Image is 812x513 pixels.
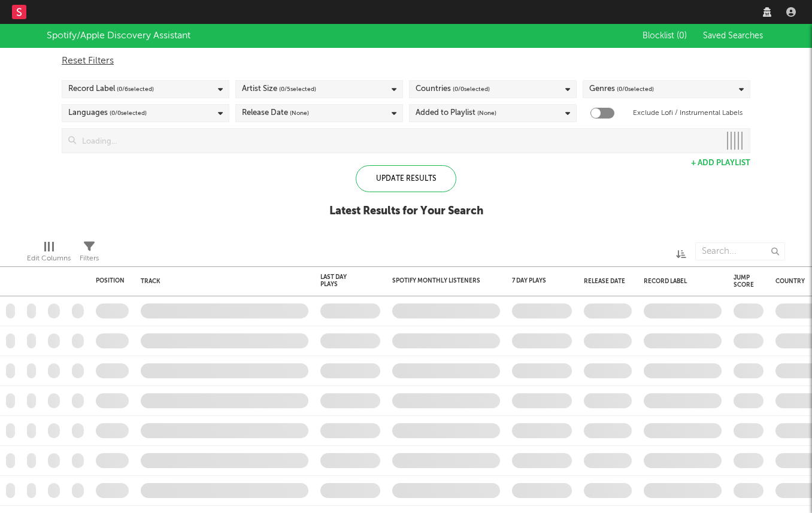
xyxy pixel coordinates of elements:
label: Exclude Lofi / Instrumental Labels [633,106,743,120]
div: Edit Columns [27,251,71,266]
span: ( 0 / 0 selected) [617,82,654,96]
div: Artist Size [242,82,316,96]
span: ( 0 / 6 selected) [117,82,154,96]
span: (None) [477,106,496,120]
div: Release Date [242,106,309,120]
span: Saved Searches [703,32,765,40]
div: 7 Day Plays [512,277,554,284]
span: Blocklist [643,32,687,40]
div: Update Results [356,165,456,192]
div: Spotify Monthly Listeners [392,277,482,284]
button: Saved Searches [699,31,765,41]
div: Track [141,278,302,285]
div: Edit Columns [27,236,71,271]
span: (None) [290,106,309,120]
div: Record Label [68,82,154,96]
span: ( 0 / 0 selected) [453,82,490,96]
div: Added to Playlist [416,106,496,120]
span: ( 0 ) [677,32,687,40]
span: ( 0 / 0 selected) [110,106,147,120]
div: Spotify/Apple Discovery Assistant [47,29,190,43]
div: Filters [80,236,99,271]
div: Genres [589,82,654,96]
div: Reset Filters [62,54,750,68]
div: Countries [416,82,490,96]
button: + Add Playlist [691,159,750,167]
div: Last Day Plays [320,274,362,288]
div: Position [96,277,125,284]
input: Search... [695,242,785,260]
div: Release Date [584,278,626,285]
span: ( 0 / 5 selected) [279,82,316,96]
div: Latest Results for Your Search [329,204,483,218]
div: Filters [80,251,99,266]
div: Jump Score [734,274,754,289]
input: Loading... [76,129,720,153]
div: Languages [68,106,147,120]
div: Record Label [644,278,716,285]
